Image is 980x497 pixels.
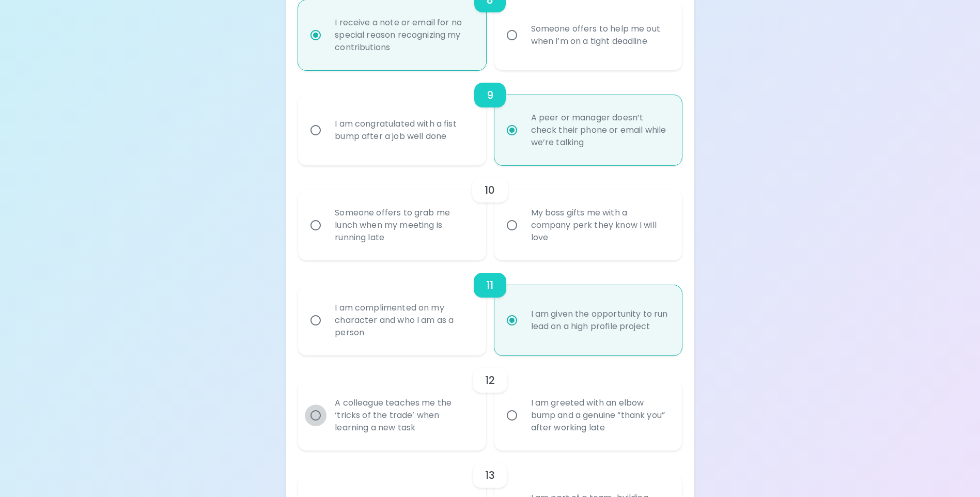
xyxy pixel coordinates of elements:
h6: 12 [485,372,495,389]
div: I am greeted with an elbow bump and a genuine “thank you” after working late [523,384,676,446]
div: choice-group-check [298,165,681,260]
div: I receive a note or email for no special reason recognizing my contributions [326,4,480,66]
h6: 9 [487,87,493,103]
div: I am given the opportunity to run lead on a high profile project [523,296,676,345]
h6: 11 [486,277,493,293]
div: choice-group-check [298,70,681,165]
h6: 10 [485,182,495,198]
div: I am complimented on my character and who I am as a person [326,289,480,351]
div: My boss gifts me with a company perk they know I will love [523,194,676,256]
div: choice-group-check [298,355,681,451]
div: A peer or manager doesn’t check their phone or email while we’re talking [523,99,676,161]
div: Someone offers to grab me lunch when my meeting is running late [326,194,480,256]
div: I am congratulated with a fist bump after a job well done [326,105,480,155]
div: Someone offers to help me out when I’m on a tight deadline [523,10,676,60]
div: A colleague teaches me the ‘tricks of the trade’ when learning a new task [326,384,480,446]
div: choice-group-check [298,260,681,355]
h6: 13 [485,467,495,484]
